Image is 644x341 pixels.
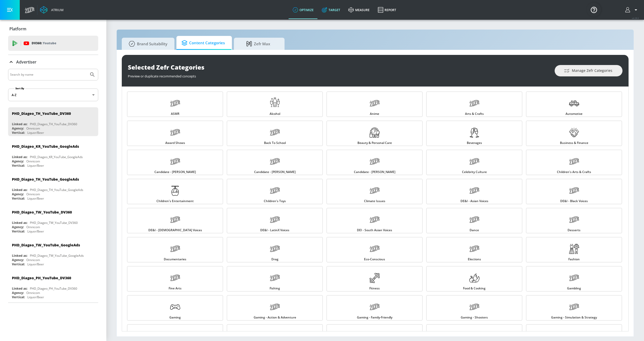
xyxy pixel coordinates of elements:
[357,316,392,319] span: Gaming - Family-Friendly
[526,295,622,321] a: Gaming - Simulation & Strategy
[327,121,422,146] a: Beauty & Personal Care
[8,206,98,235] div: PHD_Diageo_TW_YouTube_DV360Linked as:PHD_Diageo_TW_YouTube_DV360Agency:OmnicomVertical:Liquor/Beer
[12,286,27,291] div: Linked as:
[27,196,44,201] div: Liquor/Beer
[8,173,98,202] div: PHD_Diageo_TH_YouTube_GoogleAdsLinked as:PHD_Diageo_TH_YouTube_GoogleAdsAgency:OmnicomVertical:Li...
[426,121,522,146] a: Beverages
[567,287,581,290] span: Gambling
[43,40,56,46] p: Youtube
[426,237,522,262] a: Elections
[327,237,422,262] a: Eco-Conscious
[566,112,582,115] span: Automotive
[128,71,550,78] div: Preview or duplicate recommended concepts
[127,266,223,291] a: Fine Arts
[127,179,223,204] a: Children's Entertainment
[27,229,44,233] div: Liquor/Beer
[357,141,392,144] span: Beauty & Personal Care
[12,144,79,149] div: PHD_Diageo_KR_YouTube_GoogleAds
[127,150,223,175] a: Candidate - [PERSON_NAME]
[12,159,24,163] div: Agency:
[26,192,40,196] div: Omnicom
[227,92,323,117] a: Alcohol
[8,107,98,136] div: PHD_Diageo_TH_YouTube_DV360Linked as:PHD_Diageo_TH_YouTube_DV360Agency:OmnicomVertical:Liquor/Beer
[30,286,77,291] div: PHD_Diageo_PH_YouTube_DV360
[8,36,98,51] div: DV360: Youtube
[327,92,422,117] a: Anime
[30,122,77,126] div: PHD_Diageo_TH_YouTube_DV360
[12,262,25,266] div: Vertical:
[526,237,622,262] a: Fashion
[426,150,522,175] a: Celebrity Culture
[32,40,56,46] p: DV360:
[14,87,25,90] label: Sort By
[270,112,280,115] span: Alcohol
[426,295,522,321] a: Gaming - Shooters
[10,71,87,78] input: Search by name
[12,131,25,135] div: Vertical:
[12,192,24,196] div: Agency:
[468,258,481,261] span: Elections
[8,105,98,303] nav: list of Advertiser
[30,253,84,258] div: PHD_Diageo_TW_YouTube_GoogleAds
[8,239,98,268] div: PHD_Diageo_TW_YouTube_GoogleAdsLinked as:PHD_Diageo_TW_YouTube_GoogleAdsAgency:OmnicomVertical:Li...
[587,3,601,17] button: Open Resource Center
[16,59,36,65] p: Advertiser
[12,155,27,159] div: Linked as:
[551,316,597,319] span: Gaming - Simulation & Strategy
[560,200,588,203] span: DE&I - Black Voices
[26,126,40,131] div: Omnicom
[227,208,323,233] a: DE&I - LatinX Voices
[526,208,622,233] a: Desserts
[327,295,422,321] a: Gaming - Family-Friendly
[254,170,296,174] span: Candidate - [PERSON_NAME]
[12,243,80,247] div: PHD_Diageo_TW_YouTube_GoogleAds
[127,38,167,50] span: Brand Suitability
[12,210,72,215] div: PHD_Diageo_TW_YouTube_DV360
[12,295,25,299] div: Vertical:
[227,237,323,262] a: Drag
[169,287,182,290] span: Fine Arts
[27,295,44,299] div: Liquor/Beer
[182,37,225,49] span: Content Categories
[156,200,194,203] span: Children's Entertainment
[12,196,25,201] div: Vertical:
[260,229,289,232] span: DE&I - LatinX Voices
[30,221,78,225] div: PHD_Diageo_TW_YouTube_DV360
[27,262,44,266] div: Liquor/Beer
[12,229,25,233] div: Vertical:
[154,170,196,174] span: Candidate - [PERSON_NAME]
[12,163,25,168] div: Vertical:
[8,55,98,69] div: Advertiser
[364,200,385,203] span: Climate Issues
[26,159,40,163] div: Omnicom
[12,221,27,225] div: Linked as:
[632,17,639,19] span: v 4.28.0
[467,141,482,144] span: Beverages
[165,141,185,144] span: Award Shows
[49,8,64,12] div: Atrium
[426,208,522,233] a: Dance
[227,295,323,321] a: Gaming - Action & Adventure
[426,266,522,291] a: Food & Cooking
[30,188,83,192] div: PHD_Diageo_TH_YouTube_GoogleAds
[526,92,622,117] a: Automotive
[227,179,323,204] a: Children's Toys
[227,266,323,291] a: Fishing
[239,38,277,50] span: Zefr Max
[12,111,71,116] div: PHD_Diageo_TH_YouTube_DV360
[470,229,479,232] span: Dance
[8,22,98,36] div: Platform
[9,26,26,32] p: Platform
[354,170,395,174] span: Candidate - [PERSON_NAME]
[128,63,550,71] div: Selected Zefr Categories
[12,258,24,262] div: Agency:
[344,1,374,19] a: measure
[426,179,522,204] a: DE&I - Asian Voices
[12,126,24,131] div: Agency:
[227,121,323,146] a: Back to School
[526,179,622,204] a: DE&I - Black Voices
[264,141,286,144] span: Back to School
[12,122,27,126] div: Linked as:
[461,316,488,319] span: Gaming - Shooters
[526,266,622,291] a: Gambling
